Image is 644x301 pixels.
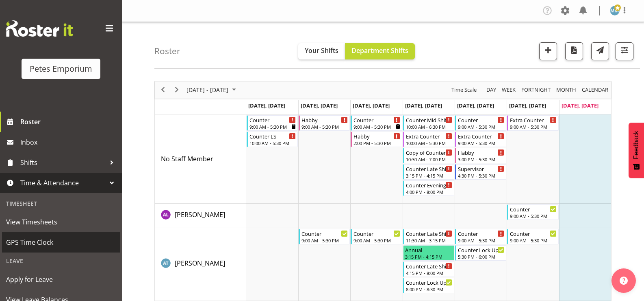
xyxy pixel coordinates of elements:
[20,136,118,148] span: Inbox
[6,236,116,248] span: GPS Time Clock
[6,20,73,37] img: Rosterit website logo
[6,273,116,286] span: Apply for Leave
[616,42,633,60] button: Filter Shifts
[345,43,415,59] button: Department Shifts
[629,123,644,178] button: Feedback - Show survey
[2,269,120,290] a: Apply for Leave
[298,43,345,59] button: Your Shifts
[20,156,106,169] span: Shifts
[591,42,609,60] button: Send a list of all shifts for the selected filtered period to all rostered employees.
[154,46,180,56] h4: Roster
[620,277,628,285] img: help-xxl-2.png
[539,42,557,60] button: Add a new shift
[633,131,640,159] span: Feedback
[2,253,120,269] div: Leave
[610,6,620,15] img: mandy-mosley3858.jpg
[20,116,118,128] span: Roster
[2,212,120,232] a: View Timesheets
[351,46,408,55] span: Department Shifts
[6,216,116,228] span: View Timesheets
[305,46,338,55] span: Your Shifts
[30,63,92,75] div: Petes Emporium
[20,177,106,189] span: Time & Attendance
[2,195,120,212] div: Timesheet
[565,42,583,60] button: Download a PDF of the roster according to the set date range.
[2,232,120,253] a: GPS Time Clock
